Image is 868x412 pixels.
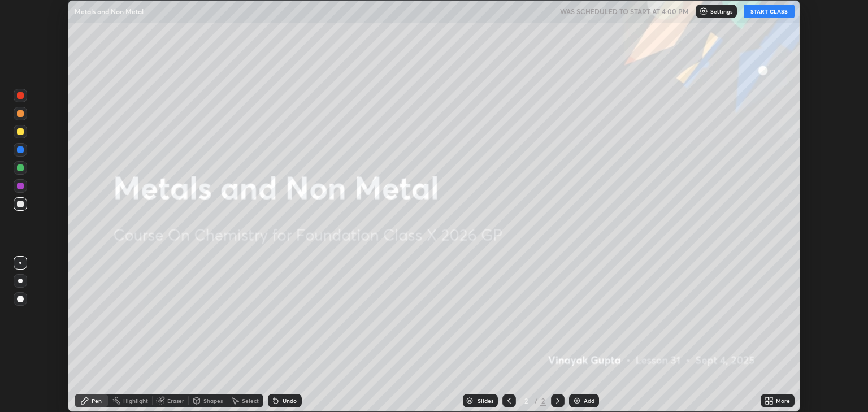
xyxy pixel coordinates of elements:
h5: WAS SCHEDULED TO START AT 4:00 PM [560,6,689,16]
div: 2 [520,397,532,404]
div: Select [242,398,259,404]
div: / [534,397,537,404]
div: Slides [478,398,493,404]
button: START CLASS [744,5,795,18]
div: Undo [283,398,297,404]
img: class-settings-icons [699,7,708,16]
div: Add [584,398,594,404]
div: More [776,398,790,404]
div: Shapes [203,398,223,404]
img: add-slide-button [572,396,581,405]
p: Metals and Non Metal [75,7,144,16]
div: Pen [92,398,102,404]
div: Eraser [167,398,184,404]
div: 2 [540,396,546,406]
p: Settings [710,8,732,14]
div: Highlight [123,398,148,404]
